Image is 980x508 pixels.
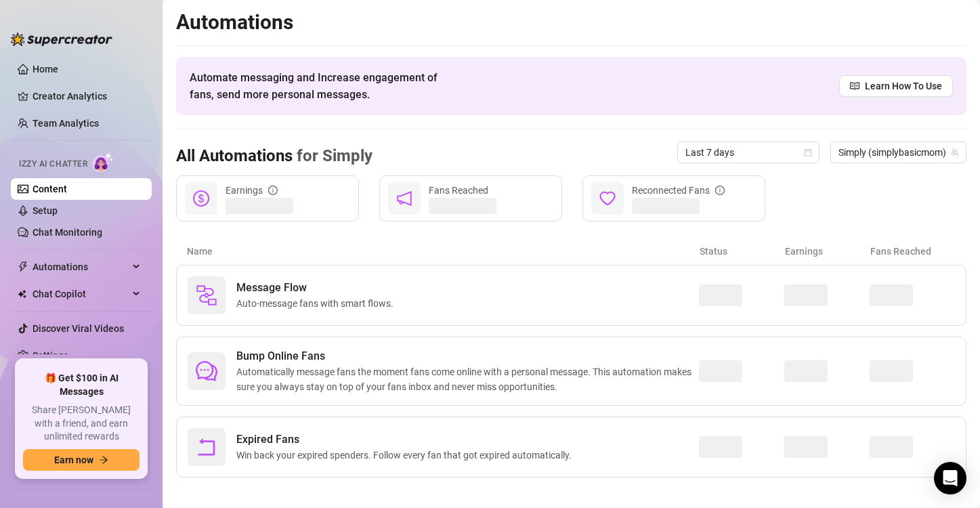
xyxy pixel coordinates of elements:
span: Automatically message fans the moment fans come online with a personal message. This automation m... [236,364,699,394]
a: Setup [33,205,58,216]
span: read [850,81,859,91]
span: Bump Online Fans [236,348,699,364]
div: Open Intercom Messenger [934,462,966,494]
span: info-circle [268,186,278,195]
a: Settings [33,350,68,361]
span: dollar [193,190,209,207]
span: comment [196,360,217,382]
button: Earn nowarrow-right [23,449,140,471]
span: Auto-message fans with smart flows. [236,296,399,311]
img: AI Chatter [93,152,114,172]
h2: Automations [176,9,966,35]
span: Learn How To Use [865,79,942,93]
span: Last 7 days [685,142,811,163]
span: Automations [33,256,129,278]
h3: All Automations [176,146,372,167]
span: for Simply [293,146,372,165]
span: calendar [804,148,812,156]
a: Learn How To Use [839,75,953,97]
span: Simply (simplybasicmom) [838,142,958,163]
article: Name [187,244,700,259]
a: Discover Viral Videos [33,323,124,334]
img: svg%3e [196,284,217,306]
img: Chat Copilot [18,289,26,299]
span: team [951,148,959,156]
a: Team Analytics [33,118,99,129]
a: Content [33,184,67,194]
span: Automate messaging and Increase engagement of fans, send more personal messages. [190,69,450,103]
span: 🎁 Get $100 in AI Messages [23,372,140,398]
span: Izzy AI Chatter [19,158,87,171]
a: Chat Monitoring [33,227,102,238]
span: Chat Copilot [33,283,129,305]
span: Share [PERSON_NAME] with a friend, and earn unlimited rewards [23,404,140,444]
article: Fans Reached [870,244,956,259]
img: logo-BBDzfeDw.svg [11,33,112,46]
span: info-circle [715,186,725,195]
div: Reconnected Fans [632,183,725,198]
span: arrow-right [99,455,108,465]
span: Message Flow [236,280,399,296]
a: Home [33,64,58,75]
span: Win back your expired spenders. Follow every fan that got expired automatically. [236,448,577,463]
div: Earnings [226,183,278,198]
article: Earnings [785,244,870,259]
span: Earn now [54,454,93,465]
span: thunderbolt [18,261,28,272]
a: Creator Analytics [33,85,141,107]
span: notification [396,190,412,207]
span: heart [599,190,616,207]
span: rollback [196,436,217,458]
span: Fans Reached [429,185,488,196]
span: Expired Fans [236,431,577,448]
article: Status [700,244,785,259]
